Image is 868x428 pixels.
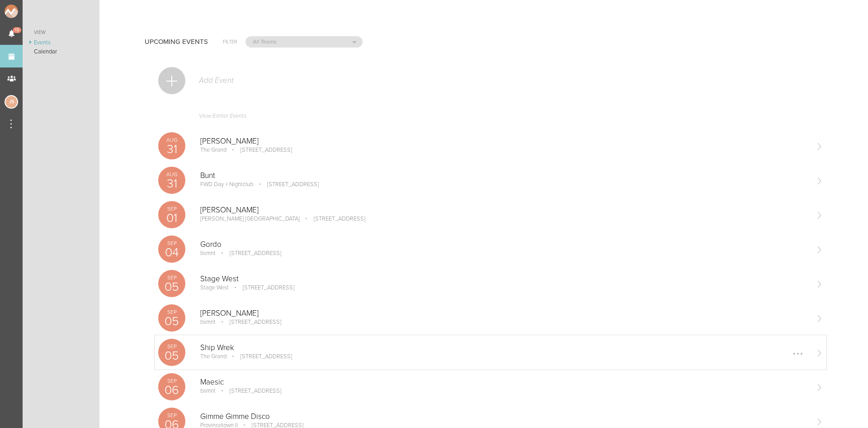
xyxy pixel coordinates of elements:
p: bsmnt [200,250,216,257]
p: Sep [158,240,185,246]
p: bsmnt [200,387,216,394]
p: [STREET_ADDRESS] [217,250,281,257]
p: 05 [158,315,185,327]
p: [PERSON_NAME] [200,206,808,215]
p: Bunt [200,171,808,180]
p: The Grand [200,353,226,360]
p: Sep [158,206,185,212]
p: [STREET_ADDRESS] [217,387,281,394]
p: [PERSON_NAME] [200,309,808,318]
p: 06 [158,384,185,396]
p: 31 [158,143,185,155]
p: Aug [158,137,185,143]
a: Events [23,38,99,47]
p: 01 [158,212,185,224]
p: Ship Wrek [200,343,808,352]
p: Sep [158,413,185,418]
p: Gordo [200,240,808,249]
p: Sep [158,344,185,349]
p: Gimme Gimme Disco [200,412,808,421]
a: Calendar [23,47,99,56]
p: Stage West [200,284,229,291]
h4: Upcoming Events [145,38,208,46]
h6: Filter [223,38,237,46]
div: Jessica Smith [5,95,18,109]
p: Sep [158,378,185,384]
p: Add Event [198,76,234,85]
p: [STREET_ADDRESS] [228,353,292,360]
span: 15 [13,27,21,33]
p: Stage West [200,274,808,284]
p: 05 [158,281,185,293]
p: 31 [158,178,185,190]
p: Sep [158,275,185,280]
p: [STREET_ADDRESS] [255,181,319,188]
a: View [23,27,99,38]
a: View Earlier Events [158,108,823,129]
p: [PERSON_NAME] [200,137,808,146]
p: [STREET_ADDRESS] [228,146,292,154]
p: [STREET_ADDRESS] [230,284,294,291]
p: [STREET_ADDRESS] [217,318,281,326]
p: Maesic [200,378,808,387]
p: bsmnt [200,318,216,326]
p: [STREET_ADDRESS] [301,215,365,222]
img: NOMAD [5,5,56,18]
p: 04 [158,246,185,259]
p: Sep [158,309,185,315]
p: [PERSON_NAME] [GEOGRAPHIC_DATA] [200,215,300,222]
p: FWD Day + Nightclub [200,181,253,188]
p: Aug [158,172,185,177]
p: The Grand [200,146,226,154]
p: 05 [158,350,185,362]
